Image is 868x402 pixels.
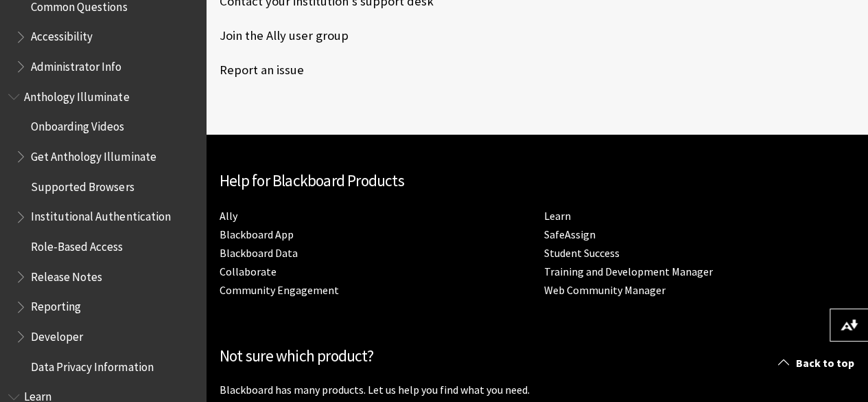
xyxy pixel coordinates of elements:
[220,283,339,298] a: Community Engagement
[220,344,854,368] h2: Not sure which product?
[220,60,304,80] a: Report an issue
[31,355,153,374] span: Data Privacy Information
[220,382,854,397] p: Blackboard has many products. Let us help you find what you need.
[544,265,713,279] a: Training and Development Manager
[24,85,129,104] span: Anthology Illuminate
[768,350,868,376] a: Back to top
[220,227,294,242] a: Blackboard App
[31,295,81,314] span: Reporting
[31,55,121,74] span: Administrator Info
[220,265,277,279] a: Collaborate
[220,209,237,223] a: Ally
[31,25,93,44] span: Accessibility
[31,145,156,164] span: Get Anthology Illuminate
[544,283,666,298] a: Web Community Manager
[31,175,134,194] span: Supported Browsers
[31,205,170,224] span: Institutional Authentication
[220,25,349,46] a: Join the Ally user group
[544,209,571,223] a: Learn
[220,169,854,193] h2: Help for Blackboard Products
[544,246,620,260] a: Student Success
[220,246,298,260] a: Blackboard Data
[31,325,83,344] span: Developer
[31,265,102,284] span: Release Notes
[31,235,123,254] span: Role-Based Access
[8,85,198,379] nav: Book outline for Anthology Illuminate
[31,115,124,134] span: Onboarding Videos
[544,227,596,242] a: SafeAssign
